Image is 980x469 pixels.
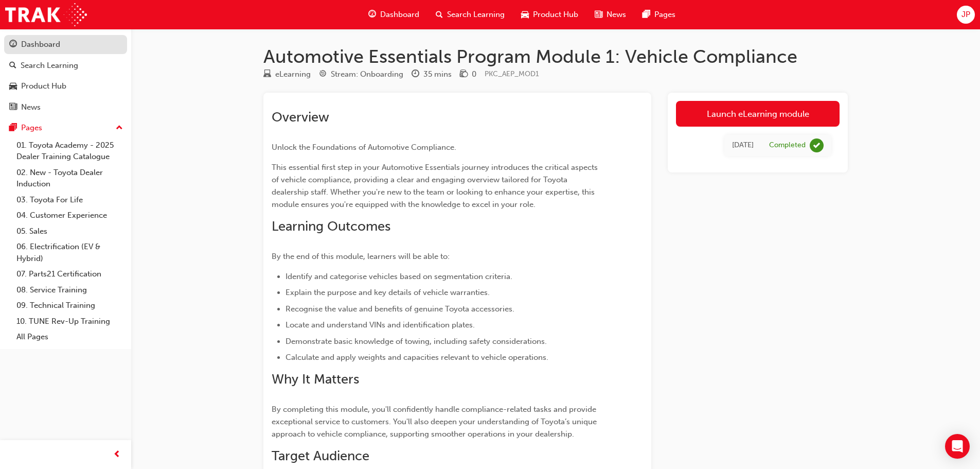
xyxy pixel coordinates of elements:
[286,272,512,281] span: Identify and categorise vehicles based on segmentation criteria.
[12,207,127,223] a: 04. Customer Experience
[586,4,634,25] a: news-iconNews
[263,45,848,68] h1: Automotive Essentials Program Module 1: Vehicle Compliance
[12,165,127,192] a: 02. New - Toyota Dealer Induction
[116,121,123,135] span: up-icon
[263,68,311,81] div: Type
[286,353,548,362] span: Calculate and apply weights and capacities relevant to vehicle operations.
[769,141,806,150] div: Completed
[957,6,975,24] button: JP
[412,70,419,79] span: clock-icon
[4,118,127,137] button: Pages
[9,124,17,133] span: pages-icon
[9,82,17,91] span: car-icon
[286,304,514,314] span: Recognise the value and benefits of genuine Toyota accessories.
[460,68,476,81] div: Price
[810,138,824,152] span: learningRecordVerb_COMPLETE-icon
[485,70,539,78] span: Learning resource code
[436,8,443,21] span: search-icon
[12,329,127,345] a: All Pages
[319,70,327,79] span: target-icon
[4,33,127,118] button: DashboardSearch LearningProduct HubNews
[272,163,600,209] span: This essential first step in your Automotive Essentials journey introduces the critical aspects o...
[607,9,626,21] span: News
[272,252,450,261] span: By the end of this module, learners will be able to:
[21,122,42,134] div: Pages
[4,77,127,96] a: Product Hub
[961,9,970,21] span: JP
[460,70,468,79] span: money-icon
[9,103,17,112] span: news-icon
[113,448,121,461] span: prev-icon
[9,61,16,71] span: search-icon
[21,101,41,113] div: News
[272,448,369,464] span: Target Audience
[676,101,840,127] a: Launch eLearning module
[634,4,684,25] a: pages-iconPages
[595,8,602,21] span: news-icon
[331,68,403,80] div: Stream: Onboarding
[12,192,127,208] a: 03. Toyota For Life
[12,223,127,239] a: 05. Sales
[12,266,127,282] a: 07. Parts21 Certification
[12,298,127,314] a: 09. Technical Training
[21,60,78,72] div: Search Learning
[21,39,60,50] div: Dashboard
[380,9,419,21] span: Dashboard
[12,282,127,298] a: 08. Service Training
[286,288,490,297] span: Explain the purpose and key details of vehicle warranties.
[368,8,376,21] span: guage-icon
[412,68,452,81] div: Duration
[275,68,311,80] div: eLearning
[12,239,127,266] a: 06. Electrification (EV & Hybrid)
[732,140,754,151] div: Thu May 12 2022 22:00:00 GMT+0800 (Australian Western Standard Time)
[945,434,970,459] div: Open Intercom Messenger
[360,4,427,25] a: guage-iconDashboard
[272,405,599,439] span: By completing this module, you'll confidently handle compliance-related tasks and provide excepti...
[4,56,127,75] a: Search Learning
[263,70,271,79] span: learningResourceType_ELEARNING-icon
[21,80,66,92] div: Product Hub
[447,9,505,21] span: Search Learning
[472,68,476,80] div: 0
[272,143,456,152] span: Unlock the Foundations of Automotive Compliance.
[272,109,329,125] span: Overview
[272,371,359,387] span: Why It Matters
[286,337,547,346] span: Demonstrate basic knowledge of towing, including safety considerations.
[427,4,513,25] a: search-iconSearch Learning
[319,68,403,81] div: Stream
[533,9,578,21] span: Product Hub
[521,8,529,21] span: car-icon
[12,314,127,329] a: 10. TUNE Rev-Up Training
[423,68,452,80] div: 35 mins
[286,320,475,329] span: Locate and understand VINs and identification plates.
[272,218,390,234] span: Learning Outcomes
[4,35,127,54] a: Dashboard
[9,40,17,49] span: guage-icon
[5,3,87,26] img: Trak
[643,8,650,21] span: pages-icon
[12,137,127,165] a: 01. Toyota Academy - 2025 Dealer Training Catalogue
[4,98,127,117] a: News
[513,4,586,25] a: car-iconProduct Hub
[654,9,675,21] span: Pages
